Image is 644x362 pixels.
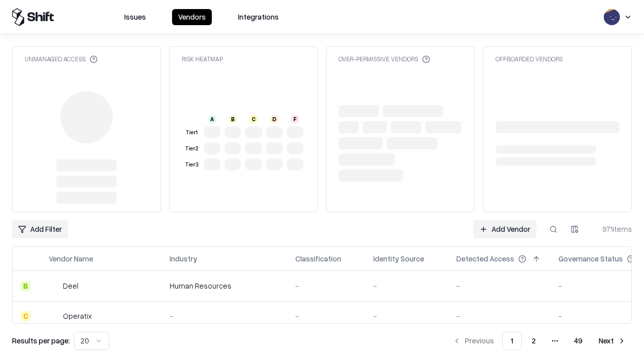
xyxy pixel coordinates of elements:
button: Issues [118,9,152,25]
div: Tier 3 [184,160,200,169]
img: Deel [49,281,59,291]
a: Add Vendor [473,220,536,238]
div: Over-Permissive Vendors [339,55,430,63]
button: Add Filter [12,220,68,238]
div: C [21,311,31,321]
div: - [373,311,440,321]
div: Tier 1 [184,128,200,137]
button: 1 [502,332,522,350]
img: Operatix [49,311,59,321]
div: - [456,281,542,291]
div: - [373,281,440,291]
button: Next [593,332,632,350]
div: Offboarded Vendors [496,55,562,63]
div: - [456,311,542,321]
div: 971 items [592,224,632,234]
div: A [208,115,216,123]
div: Classification [295,253,341,264]
div: Industry [170,253,197,264]
button: Vendors [172,9,212,25]
div: D [270,115,278,123]
div: Unmanaged Access [25,55,98,63]
div: B [229,115,237,123]
nav: pagination [447,332,632,350]
div: Identity Source [373,253,424,264]
div: Governance Status [558,253,623,264]
div: Deel [63,281,78,291]
div: - [295,281,357,291]
div: Tier 2 [184,144,200,153]
div: Detected Access [456,253,514,264]
div: - [295,311,357,321]
div: - [170,311,279,321]
div: Vendor Name [49,253,93,264]
p: Results per page: [12,335,70,346]
div: B [21,281,31,291]
div: Risk Heatmap [182,55,223,63]
div: Operatix [63,311,92,321]
div: F [291,115,299,123]
div: Human Resources [170,281,279,291]
button: Integrations [232,9,285,25]
div: C [250,115,258,123]
button: 49 [566,332,591,350]
button: 2 [524,332,544,350]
